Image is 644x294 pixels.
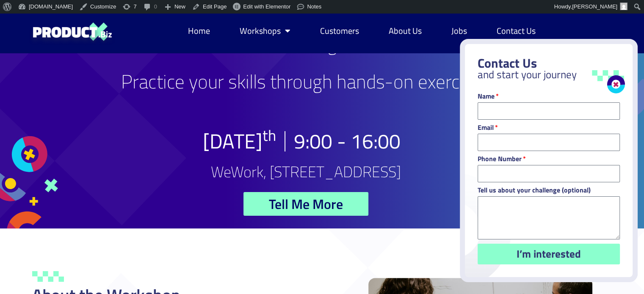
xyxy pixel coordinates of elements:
span: Tell Me More [269,197,343,211]
form: Fixed Contact Form [478,93,620,269]
label: Tell us about your challenge (optional) [478,187,591,196]
h2: 9:00 - 16:00 [294,131,401,151]
a: Tell Me More [243,192,368,216]
span: Edit with Elementor [243,3,290,10]
p: [DATE] [203,131,276,151]
h2: WeWork, [STREET_ADDRESS] [211,164,401,179]
sup: th [263,124,276,147]
span: [PERSON_NAME] [572,3,617,10]
label: Email [478,124,498,134]
button: I’m interested [478,244,620,264]
span: I’m interested [517,249,581,259]
a: Close [597,66,627,96]
label: Phone Number [478,155,526,165]
h2: Contact Us [478,57,620,69]
h3: and start your journey [478,69,620,80]
label: Name [478,93,499,102]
